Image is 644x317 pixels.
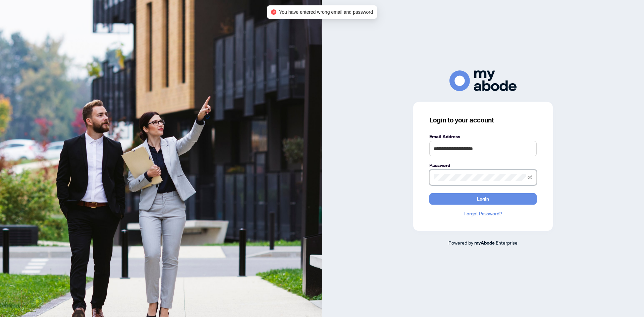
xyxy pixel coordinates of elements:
[271,9,276,15] span: close-circle
[448,240,473,246] span: Powered by
[449,70,517,91] img: ma-logo
[429,193,537,205] button: Login
[279,8,373,16] span: You have entered wrong email and password
[429,115,537,125] h3: Login to your account
[528,175,532,180] span: eye-invisible
[474,239,495,247] a: myAbode
[429,162,537,169] label: Password
[496,240,518,246] span: Enterprise
[429,210,537,217] a: Forgot Password?
[477,194,489,204] span: Login
[429,133,537,140] label: Email Address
